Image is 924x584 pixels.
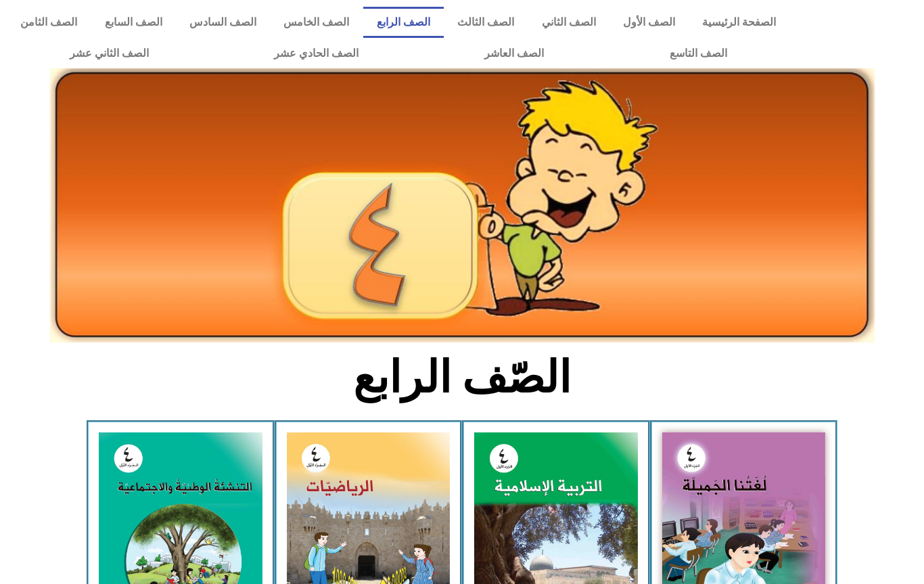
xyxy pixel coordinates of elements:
a: الصف الثامن [7,7,91,38]
a: الصف العاشر [421,38,607,69]
a: الصف الثاني عشر [7,38,212,69]
h2: الصّف الرابع [239,351,686,404]
a: الصف الأول [609,7,689,38]
a: الصف السادس [176,7,270,38]
a: الصف الرابع [363,7,444,38]
a: الصف الثالث [444,7,528,38]
a: الصف الثاني [528,7,609,38]
a: الصف السابع [91,7,175,38]
a: الصف الخامس [270,7,363,38]
a: الصف الحادي عشر [212,38,422,69]
a: الصفحة الرئيسية [689,7,789,38]
a: الصف التاسع [607,38,790,69]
